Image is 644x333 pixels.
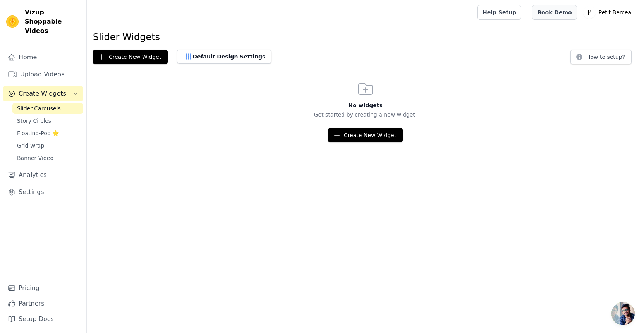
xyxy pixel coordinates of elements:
a: Story Circles [12,115,83,126]
button: Create New Widget [328,128,403,142]
a: Analytics [3,167,83,183]
a: Home [3,50,83,65]
h1: Slider Widgets [93,31,638,43]
span: Banner Video [17,154,53,162]
span: Vizup Shoppable Videos [25,8,80,36]
a: How to setup? [570,55,632,62]
a: Settings [3,184,83,200]
a: Partners [3,296,83,311]
a: Floating-Pop ⭐ [12,128,83,139]
span: Create Widgets [19,89,66,98]
span: Floating-Pop ⭐ [17,129,59,137]
text: P [587,9,591,16]
a: Upload Videos [3,67,83,82]
a: Pricing [3,280,83,296]
a: Grid Wrap [12,140,83,151]
button: How to setup? [570,50,632,64]
a: Slider Carousels [12,103,83,114]
h3: No widgets [87,101,644,109]
button: Default Design Settings [177,50,271,64]
span: Slider Carousels [17,105,61,112]
a: Ouvrir le chat [611,302,635,325]
button: P Petit Berceau [583,5,638,19]
img: Vizup [6,15,19,28]
a: Book Demo [532,5,577,20]
p: Petit Berceau [596,5,638,19]
button: Create Widgets [3,86,83,101]
p: Get started by creating a new widget. [87,111,644,118]
a: Setup Docs [3,311,83,327]
a: Banner Video [12,153,83,163]
button: Create New Widget [93,50,168,64]
span: Story Circles [17,117,51,125]
span: Grid Wrap [17,142,44,149]
a: Help Setup [477,5,521,20]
